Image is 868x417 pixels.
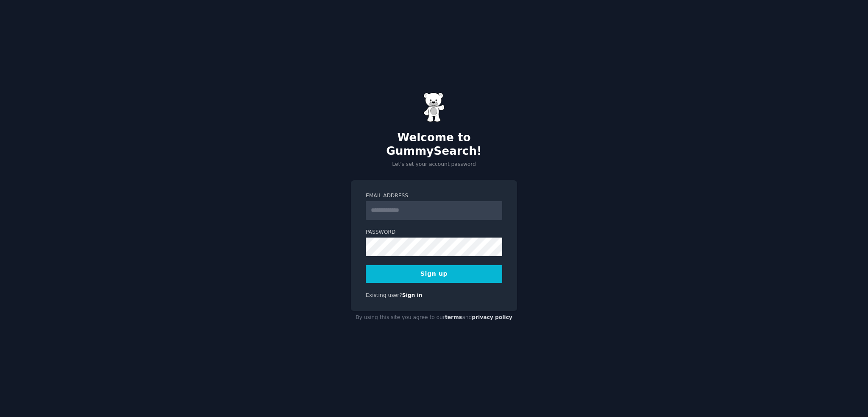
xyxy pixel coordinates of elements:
span: Existing user? [366,292,402,298]
label: Password [366,229,502,236]
a: Sign in [402,292,423,298]
label: Email Address [366,192,502,200]
a: privacy policy [472,314,512,320]
h2: Welcome to GummySearch! [351,131,517,158]
button: Sign up [366,265,502,283]
a: terms [445,314,462,320]
div: By using this site you agree to our and [351,311,517,325]
p: Let's set your account password [351,161,517,168]
img: Gummy Bear [423,92,445,122]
